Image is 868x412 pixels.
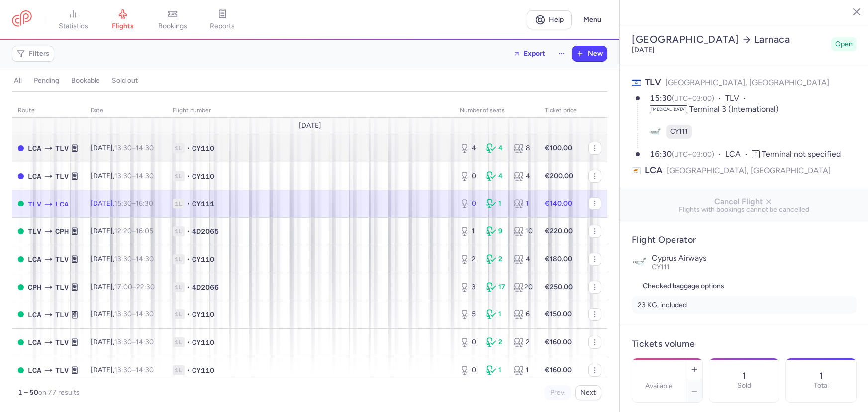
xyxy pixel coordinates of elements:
div: 2 [486,337,505,347]
span: • [187,365,190,375]
div: 0 [460,337,479,347]
span: Cancel Flight [628,197,861,206]
label: Available [645,382,673,390]
div: 4 [514,254,533,264]
div: 1 [486,365,505,375]
span: 1L [173,254,185,264]
span: CY110 [192,337,214,347]
span: LCA [645,164,663,177]
span: CY111 [652,263,670,271]
span: [DATE], [91,144,154,152]
span: 4D2066 [192,282,219,292]
button: Export [507,46,552,62]
span: TLV [28,199,41,209]
p: Sold [737,382,751,390]
div: 1 [514,365,533,375]
span: Export [524,50,545,57]
strong: €250.00 [545,283,573,291]
span: TLV [55,337,69,348]
span: statistics [59,22,88,31]
div: 3 [460,282,479,292]
button: Prev. [545,385,571,400]
time: 16:05 [136,227,153,235]
time: [DATE] [632,46,655,54]
h4: pending [34,76,59,85]
div: 17 [486,282,505,292]
a: CitizenPlane red outlined logo [12,10,32,29]
span: TLV [55,143,69,154]
th: date [85,103,167,118]
strong: €200.00 [545,172,573,180]
time: 16:30 [650,149,672,159]
span: – [114,172,154,180]
time: 14:30 [136,255,154,263]
span: • [187,337,190,347]
span: – [114,255,154,263]
button: New [572,46,607,61]
span: (UTC+03:00) [672,94,714,103]
span: – [114,144,154,152]
div: 2 [514,337,533,347]
time: 13:30 [114,255,132,263]
time: 12:20 [114,227,132,235]
span: Filters [29,50,49,58]
div: 1 [486,199,505,208]
span: – [114,199,153,207]
a: Help [527,10,572,29]
span: reports [210,22,235,31]
span: [DATE], [91,255,154,263]
h5: Checked baggage options [632,280,857,292]
time: 13:30 [114,310,132,318]
h4: Flight Operator [632,234,857,246]
span: [GEOGRAPHIC_DATA], [GEOGRAPHIC_DATA] [667,164,831,177]
a: flights [98,9,148,31]
span: CY110 [192,171,214,181]
button: Menu [578,10,607,29]
a: bookings [148,9,197,31]
div: 4 [460,143,479,153]
div: 0 [460,171,479,181]
span: [DATE], [91,172,154,180]
div: 20 [514,282,533,292]
time: 14:30 [136,310,154,318]
span: LCA [28,143,41,154]
div: 0 [460,199,479,208]
strong: €160.00 [545,338,572,346]
div: 1 [460,226,479,236]
div: 4 [486,171,505,181]
span: TLV [28,226,41,237]
span: LCA [55,199,69,209]
time: 15:30 [114,199,132,207]
time: 22:30 [136,283,155,291]
strong: €160.00 [545,366,572,374]
span: [DATE], [91,227,153,235]
p: 1 [819,371,823,381]
span: 1L [173,199,185,208]
span: Terminal not specified [762,149,841,159]
span: bookings [158,22,187,31]
li: 23 KG, included [632,296,857,314]
button: Next [575,385,601,400]
span: 1L [173,143,185,153]
span: CPH [55,226,69,237]
span: – [114,310,154,318]
h4: bookable [71,76,100,85]
div: 4 [514,171,533,181]
strong: 1 – 50 [18,388,38,397]
span: – [114,366,154,374]
span: • [187,309,190,319]
p: 1 [742,371,746,381]
div: 2 [460,254,479,264]
span: on 77 results [38,388,80,397]
th: number of seats [454,103,539,118]
span: [MEDICAL_DATA] [650,105,687,113]
span: Flights with bookings cannot be cancelled [628,206,861,214]
h4: all [14,76,22,85]
h4: sold out [112,76,138,85]
span: TLV [55,365,69,376]
span: LCA [28,254,41,265]
span: Help [549,16,564,23]
time: 13:30 [114,366,132,374]
span: [DATE], [91,338,154,346]
span: TLV [55,309,69,320]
